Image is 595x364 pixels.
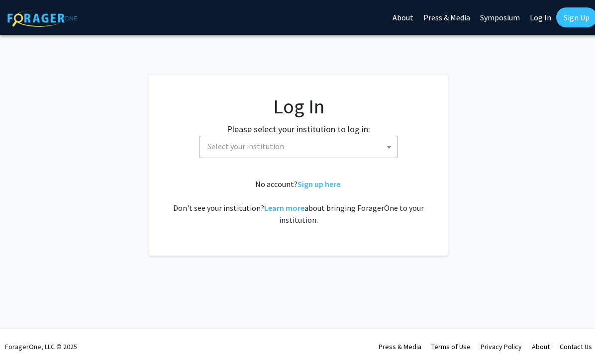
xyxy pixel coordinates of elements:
[203,136,397,157] span: Select your institution
[560,342,592,351] a: Contact Us
[207,141,284,151] span: Select your institution
[7,9,77,27] img: ForagerOne Logo
[169,94,428,118] h1: Log In
[481,342,522,351] a: Privacy Policy
[199,136,398,158] span: Select your institution
[431,342,471,351] a: Terms of Use
[297,179,340,189] a: Sign up here
[5,329,77,364] div: ForagerOne, LLC © 2025
[532,342,550,351] a: About
[169,178,428,226] div: No account? . Don't see your institution? about bringing ForagerOne to your institution.
[264,203,304,213] a: Learn more about bringing ForagerOne to your institution
[379,342,421,351] a: Press & Media
[227,122,370,136] label: Please select your institution to log in:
